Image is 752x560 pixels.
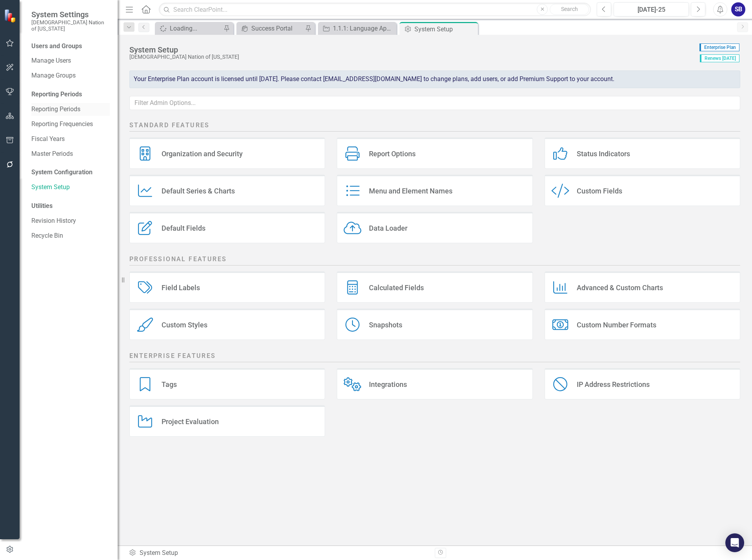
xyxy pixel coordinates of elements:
[129,352,740,362] h2: Enterprise Features
[162,380,177,389] div: Tags
[369,380,407,389] div: Integrations
[699,43,739,51] span: Enterprise Plan
[333,23,394,33] div: 1.1.1: Language Apprenticeship Program
[369,224,407,233] div: Data Loader
[162,149,243,158] div: Organization and Security
[577,186,622,195] div: Custom Fields
[129,54,696,60] div: [DEMOGRAPHIC_DATA] Nation of [US_STATE]
[700,54,739,62] span: Renews [DATE]
[614,2,689,16] button: [DATE]-25
[31,150,110,159] a: Master Periods
[170,23,222,33] div: Loading...
[31,19,110,32] small: [DEMOGRAPHIC_DATA] Nation of [US_STATE]
[31,231,110,240] a: Recycle Bin
[320,23,394,33] a: 1.1.1: Language Apprenticeship Program
[31,90,110,99] div: Reporting Periods
[31,168,110,177] div: System Configuration
[31,10,110,19] span: System Settings
[31,135,110,144] a: Fiscal Years
[162,186,235,195] div: Default Series & Charts
[159,3,591,16] input: Search ClearPoint...
[129,255,740,266] h2: Professional Features
[31,42,110,51] div: Users and Groups
[616,5,686,14] div: [DATE]-25
[577,320,656,329] div: Custom Number Formats
[577,380,650,389] div: IP Address Restrictions
[731,2,745,16] button: SB
[129,70,740,88] div: Your Enterprise Plan account is licensed until [DATE]. Please contact [EMAIL_ADDRESS][DOMAIN_NAME...
[31,105,110,114] a: Reporting Periods
[369,283,424,292] div: Calculated Fields
[577,149,630,158] div: Status Indicators
[369,186,452,195] div: Menu and Element Names
[31,56,110,65] a: Manage Users
[129,121,740,132] h2: Standard Features
[31,217,110,226] a: Revision History
[369,149,416,158] div: Report Options
[31,202,110,211] div: Utilities
[162,320,207,329] div: Custom Styles
[129,96,740,110] input: Filter Admin Options...
[162,417,219,426] div: Project Evaluation
[162,224,205,233] div: Default Fields
[31,71,110,80] a: Manage Groups
[157,23,222,33] a: Loading...
[238,23,303,33] a: Success Portal
[561,6,578,12] span: Search
[31,120,110,129] a: Reporting Frequencies
[725,533,744,552] div: Open Intercom Messenger
[129,549,429,558] div: System Setup
[251,23,303,33] div: Success Portal
[414,24,476,34] div: System Setup
[577,283,663,292] div: Advanced & Custom Charts
[162,283,200,292] div: Field Labels
[31,183,110,192] a: System Setup
[369,320,402,329] div: Snapshots
[129,45,696,54] div: System Setup
[4,9,18,23] img: ClearPoint Strategy
[550,4,589,15] button: Search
